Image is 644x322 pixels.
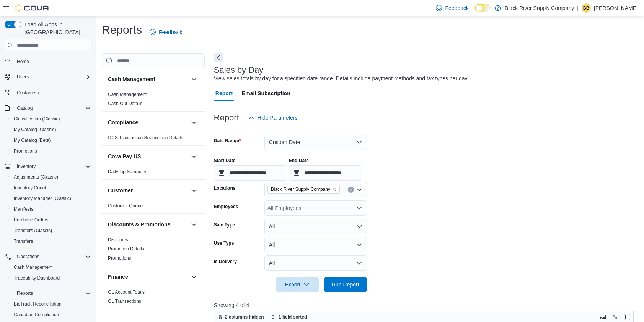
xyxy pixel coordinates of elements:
button: Cash Management [189,75,199,84]
a: GL Account Totals [108,289,145,295]
label: Sale Type [214,222,235,228]
button: Catalog [2,103,94,114]
button: My Catalog (Classic) [8,124,94,135]
button: Finance [189,272,199,281]
a: Promotions [11,146,40,156]
a: Discounts [108,237,128,242]
span: Users [17,74,29,80]
button: Discounts & Promotions [108,221,188,228]
button: Compliance [108,119,188,126]
p: | [577,3,579,13]
span: Inventory [14,162,91,171]
button: Reports [14,289,36,298]
div: Compliance [102,133,205,145]
span: Promotions [11,146,91,156]
span: Inventory [17,163,36,169]
span: Home [17,59,29,65]
span: Purchase Orders [11,215,91,224]
span: Users [14,72,91,81]
button: Customer [108,187,188,194]
p: Showing 4 of 4 [214,301,638,309]
button: Home [2,56,94,67]
button: Operations [14,252,42,261]
span: Black River Supply Company [267,185,340,194]
span: Promotions [108,255,131,261]
span: Reports [17,290,33,296]
span: Load All Apps in [GEOGRAPHIC_DATA] [21,21,91,36]
button: Open list of options [356,205,362,211]
div: Discounts & Promotions [102,235,205,266]
span: Purchase Orders [14,217,49,223]
h1: Reports [102,22,142,37]
button: Cash Management [108,75,188,83]
button: Purchase Orders [8,215,94,225]
span: Manifests [14,206,33,212]
label: Employees [214,203,238,210]
button: Export [276,277,319,292]
p: [PERSON_NAME] [594,3,638,13]
button: Transfers [8,236,94,247]
label: Is Delivery [214,259,237,265]
button: BioTrack Reconciliation [8,299,94,309]
span: Feedback [445,4,468,12]
button: Canadian Compliance [8,309,94,320]
button: Transfers (Classic) [8,225,94,236]
a: Transfers (Classic) [11,226,55,235]
span: My Catalog (Beta) [14,137,51,143]
span: Classification (Classic) [14,116,60,122]
span: Daily Tip Summary [108,169,147,175]
button: Inventory Manager (Classic) [8,193,94,204]
span: 2 columns hidden [225,314,264,320]
div: Cova Pay US [102,167,205,179]
span: Transfers [11,237,91,246]
button: Classification (Classic) [8,114,94,124]
input: Press the down key to open a popover containing a calendar. [289,165,362,181]
h3: Sales by Day [214,65,264,75]
button: Inventory Count [8,182,94,193]
a: Feedback [147,24,185,40]
a: Transfers [11,237,36,246]
span: Adjustments (Classic) [14,174,58,180]
button: Enter fullscreen [623,312,632,322]
button: Traceabilty Dashboard [8,273,94,283]
span: Traceabilty Dashboard [11,273,91,283]
a: Traceabilty Dashboard [11,273,63,283]
a: Home [14,57,32,66]
button: Users [2,72,94,82]
h3: Cova Pay US [108,153,141,160]
span: Reports [14,289,91,298]
span: Inventory Manager (Classic) [14,195,71,202]
span: Run Report [332,281,359,288]
button: Reports [2,288,94,299]
a: Promotion Details [108,246,144,252]
button: Hide Parameters [245,110,301,125]
p: Black River Supply Company [505,3,574,13]
button: Cash Management [8,262,94,273]
button: Compliance [189,118,199,127]
span: Adjustments (Classic) [11,172,91,182]
a: OCS Transaction Submission Details [108,135,183,140]
a: Cash Management [108,92,147,97]
button: Customer [189,186,199,195]
h3: Report [214,113,239,122]
button: Keyboard shortcuts [598,312,607,322]
button: All [264,237,367,252]
button: Discounts & Promotions [189,220,199,229]
img: Cova [15,4,50,12]
span: Hide Parameters [258,114,298,122]
span: Black River Supply Company [271,185,330,193]
button: Clear input [348,187,354,193]
button: Adjustments (Classic) [8,172,94,182]
span: Cash Management [108,91,147,98]
a: GL Transactions [108,299,141,304]
span: Canadian Compliance [14,312,59,318]
button: Open list of options [356,187,362,193]
input: Press the down key to open a popover containing a calendar. [214,165,287,181]
span: Report [215,86,233,101]
span: BioTrack Reconciliation [11,299,91,309]
a: BioTrack Reconciliation [11,299,65,309]
span: Catalog [14,104,91,113]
